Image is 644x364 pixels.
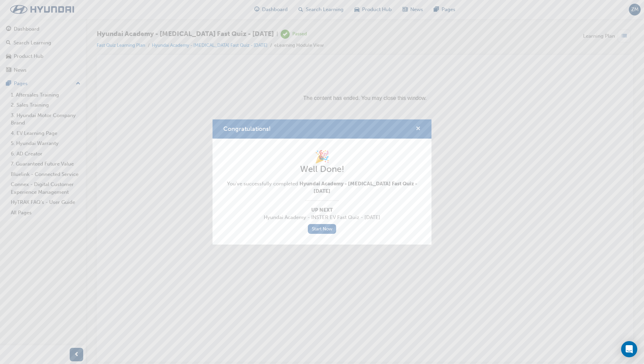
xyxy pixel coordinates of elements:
span: You've successfully completed [223,180,421,195]
a: Start Now [308,224,336,234]
p: The content has ended. You may close this window. [3,5,523,36]
div: Congratulations! [213,119,431,245]
div: Open Intercom Messenger [621,341,637,357]
span: Congratulations! [223,125,271,133]
span: Hyundai Academy - INSTER EV Fast Quiz - [DATE] [223,214,421,221]
h2: Well Done! [223,164,421,175]
h1: 🎉 [223,149,421,164]
span: Hyundai Academy - [MEDICAL_DATA] Fast Quiz - [DATE] [299,181,417,194]
span: cross-icon [416,126,421,132]
span: Up Next [223,206,421,214]
button: cross-icon [416,125,421,133]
